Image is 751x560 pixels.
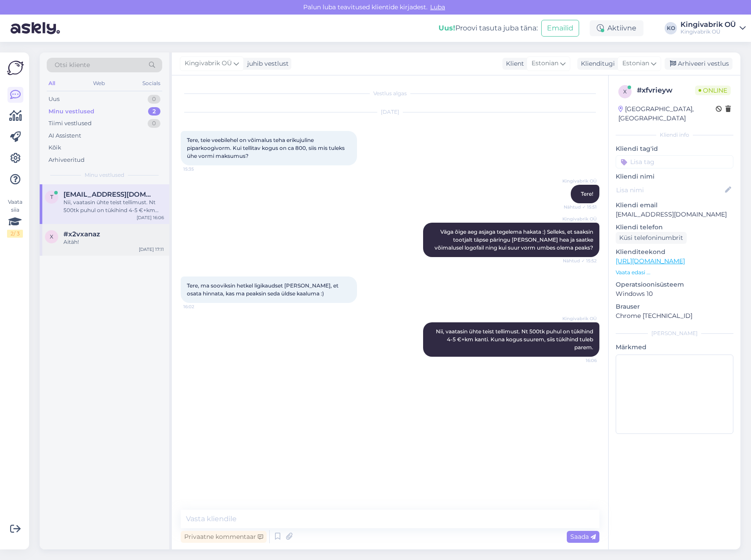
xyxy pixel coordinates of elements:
[637,85,695,96] div: # xfvrieyw
[63,198,164,214] div: Nii, vaatasin ühte teist tellimust. Nt 500tk puhul on tükihind 4-5 €+km kanti. Kuna kogus suurem,...
[616,257,685,265] a: [URL][DOMAIN_NAME]
[435,228,595,251] span: Väga õige aeg asjaga tegelema hakata :) Selleks, et saaksin tootjalt täpse päringu [PERSON_NAME] ...
[616,201,733,210] p: Kliendi email
[623,88,627,95] span: x
[622,59,649,68] span: Estonian
[91,78,107,89] div: Web
[562,315,597,322] span: Kingivabrik OÜ
[187,282,340,297] span: Tere, ma sooviksin hetkel ligikaudset [PERSON_NAME], et osata hinnata, kas ma peaksin seda üldse ...
[63,238,164,246] div: Aitäh!
[581,190,593,197] span: Tere!
[48,143,61,152] div: Kõik
[187,137,346,159] span: Tere, teie veebilehel on võimalus teha erikujuline piparkoogivorm. Kui tellitav kogus on ca 800, ...
[7,230,23,238] div: 2 / 3
[564,357,597,364] span: 16:06
[616,302,733,311] p: Brauser
[63,190,155,198] span: teateesalu@gmail.com
[55,60,90,70] span: Otsi kliente
[563,258,597,264] span: Nähtud ✓ 15:52
[616,131,733,139] div: Kliendi info
[616,144,733,153] p: Kliendi tag'id
[616,185,723,195] input: Lisa nimi
[50,233,53,240] span: x
[616,232,687,244] div: Küsi telefoninumbrit
[137,214,164,221] div: [DATE] 16:06
[148,95,160,104] div: 0
[680,21,746,35] a: Kingivabrik OÜKingivabrik OÜ
[7,60,24,76] img: Askly Logo
[183,166,216,172] span: 15:35
[541,20,579,37] button: Emailid
[590,20,643,36] div: Aktiivne
[436,328,595,351] span: Nii, vaatasin ühte teist tellimust. Nt 500tk puhul on tükihind 4-5 €+km kanti. Kuna kogus suurem,...
[244,59,289,68] div: juhib vestlust
[183,303,216,310] span: 16:02
[47,78,57,89] div: All
[48,95,59,104] div: Uus
[48,119,92,128] div: Tiimi vestlused
[139,246,164,253] div: [DATE] 17:11
[665,58,732,70] div: Arhiveeri vestlus
[616,223,733,232] p: Kliendi telefon
[680,21,736,28] div: Kingivabrik OÜ
[181,531,267,543] div: Privaatne kommentaar
[616,269,733,276] p: Vaata edasi ...
[680,28,736,35] div: Kingivabrik OÜ
[85,171,124,179] span: Minu vestlused
[439,24,455,32] b: Uus!
[618,105,716,123] div: [GEOGRAPHIC_DATA], [GEOGRAPHIC_DATA]
[616,343,733,352] p: Märkmed
[665,22,677,34] div: KO
[616,172,733,181] p: Kliendi nimi
[564,204,597,210] span: Nähtud ✓ 15:51
[148,107,160,116] div: 2
[695,86,731,95] span: Online
[616,311,733,321] p: Chrome [TECHNICAL_ID]
[562,216,597,222] span: Kingivabrik OÜ
[502,59,524,68] div: Klient
[148,119,160,128] div: 0
[577,59,615,68] div: Klienditugi
[141,78,162,89] div: Socials
[48,156,85,164] div: Arhiveeritud
[616,329,733,337] div: [PERSON_NAME]
[616,280,733,289] p: Operatsioonisüsteem
[616,155,733,168] input: Lisa tag
[185,59,232,68] span: Kingivabrik OÜ
[181,108,599,116] div: [DATE]
[48,107,94,116] div: Minu vestlused
[562,178,597,184] span: Kingivabrik OÜ
[532,59,558,68] span: Estonian
[48,131,81,140] div: AI Assistent
[7,198,23,238] div: Vaata siia
[439,23,538,34] div: Proovi tasuta juba täna:
[50,194,53,200] span: t
[616,247,733,257] p: Klienditeekond
[616,289,733,299] p: Windows 10
[63,230,100,238] span: #x2vxanaz
[616,210,733,219] p: [EMAIL_ADDRESS][DOMAIN_NAME]
[181,90,599,97] div: Vestlus algas
[428,3,448,11] span: Luba
[570,533,596,541] span: Saada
